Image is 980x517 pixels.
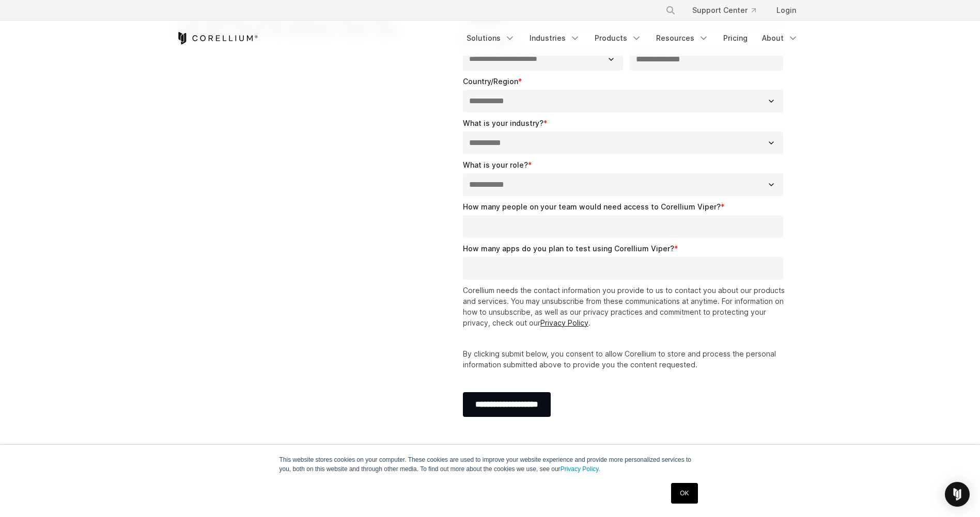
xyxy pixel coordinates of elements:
[463,348,788,370] p: By clicking submit below, you consent to allow Corellium to store and process the personal inform...
[463,77,518,86] span: Country/Region
[768,1,804,20] a: Login
[463,119,543,127] span: What is your industry?
[661,1,680,20] button: Search
[561,465,600,473] a: Privacy Policy.
[463,285,788,328] p: Corellium needs the contact information you provide to us to contact you about our products and s...
[460,29,521,47] a: Solutions
[523,29,586,47] a: Industries
[684,1,764,20] a: Support Center
[650,29,715,47] a: Resources
[463,202,721,211] span: How many people on your team would need access to Corellium Viper?
[463,244,674,253] span: How many apps do you plan to test using Corellium Viper?
[176,32,258,44] a: Corellium Home
[653,1,804,20] div: Navigation Menu
[279,455,701,474] p: This website stores cookies on your computer. These cookies are used to improve your website expe...
[756,29,804,47] a: About
[717,29,754,47] a: Pricing
[588,29,648,47] a: Products
[945,482,970,507] div: Open Intercom Messenger
[460,29,804,47] div: Navigation Menu
[671,483,697,504] a: OK
[540,318,588,327] a: Privacy Policy
[463,160,528,169] span: What is your role?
